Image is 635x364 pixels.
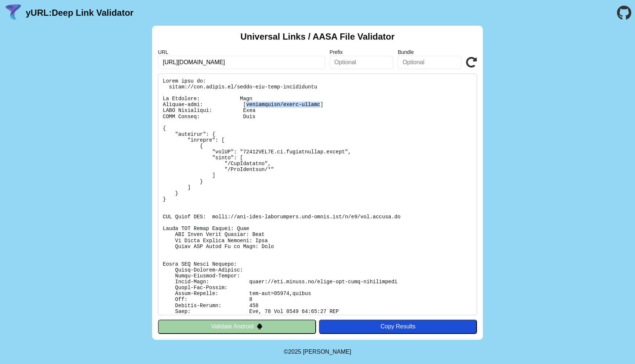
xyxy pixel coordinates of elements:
[319,320,477,334] button: Copy Results
[26,8,133,18] a: yURL:Deep Link Validator
[330,56,394,69] input: Optional
[398,49,462,55] label: Bundle
[240,32,395,42] h2: Universal Links / AASA File Validator
[323,323,473,330] div: Copy Results
[256,323,263,330] img: droidIcon.svg
[158,49,325,55] label: URL
[284,340,351,364] footer: ©
[158,73,477,315] pre: Lorem ipsu do: sitam://con.adipis.el/seddo-eiu-temp-incididuntu La Etdolore: Magn Aliquae-admi: [...
[288,349,301,355] span: 2025
[303,349,351,355] a: Michael Ibragimchayev's Personal Site
[330,49,394,55] label: Prefix
[158,56,325,69] input: Required
[4,3,23,22] img: yURL Logo
[398,56,462,69] input: Optional
[158,320,316,334] button: Validate Android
